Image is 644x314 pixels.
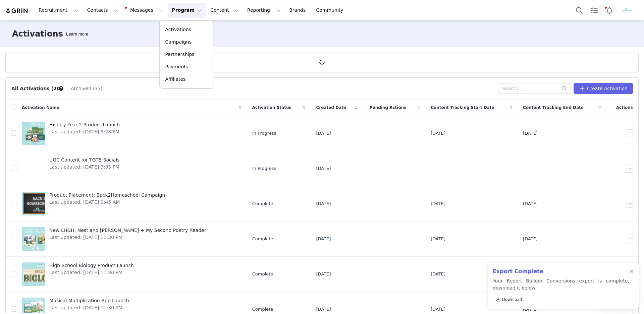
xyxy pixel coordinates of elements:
[523,200,538,207] span: [DATE]
[165,26,191,33] p: Activations
[252,105,291,111] span: Activation Status
[49,227,206,234] span: New LH&H: Nest and [PERSON_NAME] + My Second Poetry Reader
[431,306,445,313] span: [DATE]
[49,128,120,135] span: Last updated: [DATE] 9:28 PM
[316,236,331,242] span: [DATE]
[49,121,120,128] span: History Year 2 Product Launch
[12,28,63,40] h3: Activations
[122,3,167,18] button: Messages
[252,306,273,313] span: Complete
[316,271,331,277] span: [DATE]
[5,8,29,14] img: grin logo
[49,164,119,171] span: Last updated: [DATE] 3:35 PM
[165,76,186,83] p: Affiliates
[49,192,165,199] span: Product Placement: Back2Homeschool Campaign
[493,267,629,275] h2: Export Complete
[243,3,285,18] button: Reporting
[316,130,331,137] span: [DATE]
[49,234,206,241] span: Last updated: [DATE] 11:30 PM
[431,105,494,111] span: Content Tracking Start Date
[572,3,587,18] button: Search
[165,51,195,58] p: Partnerships
[523,105,584,111] span: Content Tracking End Date
[493,295,526,304] a: Download
[621,5,632,16] img: 41aa60e9-7f1c-456d-b516-5ced496c02a2.jpg
[562,86,567,91] i: icon: search
[49,156,119,164] span: UGC Content for TGTB Socials
[22,155,241,182] a: UGC Content for TGTB SocialsLast updated: [DATE] 3:35 PM
[252,165,276,172] span: In Progress
[35,3,83,18] button: Recruitment
[168,3,206,18] button: Program
[493,277,629,307] p: Your Report Builder Conversions export is complete, download it below
[574,83,633,94] button: Create Activation
[49,262,134,269] span: High School Biology Product Launch
[22,190,241,217] a: Product Placement: Back2Homeschool CampaignLast updated: [DATE] 9:45 AM
[49,297,129,304] span: Musical Multiplication App Launch
[316,306,331,313] span: [DATE]
[498,83,571,94] input: Search...
[316,165,331,172] span: [DATE]
[312,3,351,18] a: Community
[22,120,241,147] a: History Year 2 Product LaunchLast updated: [DATE] 9:28 PM
[431,130,445,137] span: [DATE]
[370,105,407,111] span: Pending Actions
[431,200,445,207] span: [DATE]
[65,31,90,38] div: Tooltip anchor
[165,39,192,46] p: Campaigns
[523,306,538,313] span: [DATE]
[252,236,273,242] span: Complete
[70,83,103,94] button: Archived (33)
[11,83,62,94] button: All Activations (20)
[252,271,273,277] span: Complete
[58,85,64,91] div: Tooltip anchor
[49,269,134,276] span: Last updated: [DATE] 11:30 PM
[502,297,522,303] span: Download
[523,236,538,242] span: [DATE]
[587,3,602,18] a: Tasks
[431,236,445,242] span: [DATE]
[431,271,445,277] span: [DATE]
[165,63,189,70] p: Payments
[316,105,346,111] span: Created Date
[602,3,617,18] button: Notifications
[523,130,538,137] span: [DATE]
[252,130,276,137] span: In Progress
[49,304,129,311] span: Last updated: [DATE] 11:30 PM
[206,3,243,18] button: Content
[22,261,241,288] a: High School Biology Product LaunchLast updated: [DATE] 11:30 PM
[49,199,165,206] span: Last updated: [DATE] 9:45 AM
[83,3,122,18] button: Contacts
[285,3,312,18] a: Brands
[316,200,331,207] span: [DATE]
[22,226,241,252] a: New LH&H: Nest and [PERSON_NAME] + My Second Poetry ReaderLast updated: [DATE] 11:30 PM
[22,105,59,111] span: Activation Name
[252,200,273,207] span: Complete
[606,101,638,115] div: Actions
[617,5,639,16] button: Profile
